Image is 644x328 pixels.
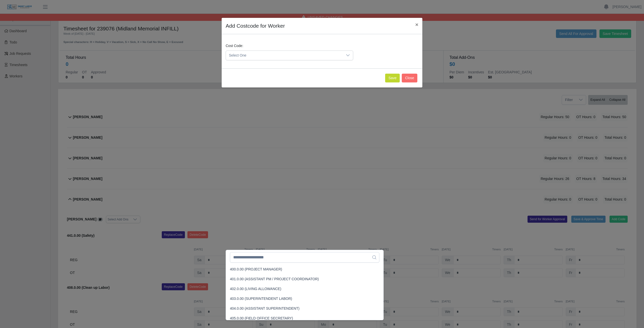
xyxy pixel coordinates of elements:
span: 402.0.00 (LIVING ALLOWANCE) [230,286,281,292]
h4: Add Costcode for Worker [226,22,285,30]
button: Close [411,18,422,31]
li: 402.0.00 (LIVING ALLOWANCE) [227,284,382,294]
span: 405.0.00 (FIELD OFFICE SECRETARY) [230,316,293,321]
span: 403.0.00 (SUPERINTENDENT LABOR) [230,296,292,301]
span: 400.0.00 (PROJECT MANAGER) [230,267,282,272]
span: 404.0.00 (ASSISTANT SUPERINTENDENT) [230,306,299,311]
span: Select One [226,51,343,60]
li: 403.0.00 (SUPERINTENDENT LABOR) [227,294,382,303]
button: Save [385,74,400,82]
li: 400.0.00 (PROJECT MANAGER) [227,265,382,274]
li: 401.0.00 (ASSISTANT PM / PROJECT COORDINATOR) [227,274,382,284]
li: 405.0.00 (FIELD OFFICE SECRETARY) [227,314,382,323]
span: × [415,22,418,27]
button: Close [402,74,417,82]
span: 401.0.00 (ASSISTANT PM / PROJECT COORDINATOR) [230,276,319,282]
li: 404.0.00 (ASSISTANT SUPERINTENDENT) [227,304,382,313]
label: Cost Code: [226,43,243,49]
